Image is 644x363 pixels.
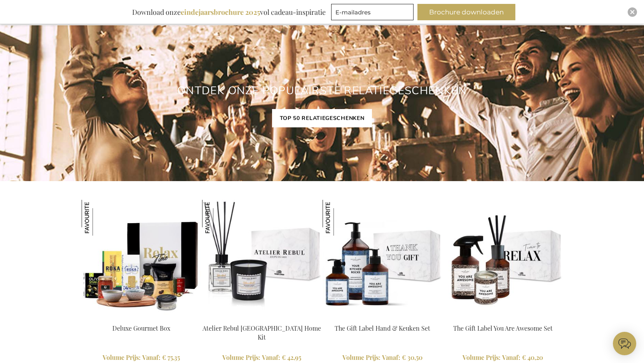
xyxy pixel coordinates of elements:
[323,200,442,320] img: The Gift Label Hand & Kitchen Set
[202,324,321,341] a: Atelier Rebul [GEOGRAPHIC_DATA] Home Kit
[112,324,170,332] a: Deluxe Gourmet Box
[335,324,430,332] a: The Gift Label Hand & Keuken Set
[443,200,563,320] img: The Gift Label You Are Awesome Set
[181,7,260,17] b: eindejaarsbrochure 2025
[613,332,636,355] iframe: belco-activator-frame
[402,353,422,361] span: € 30,50
[202,314,322,322] a: Atelier Rebul Istanbul Home Kit Atelier Rebul Istanbul Home Kit
[453,324,553,332] a: The Gift Label You Are Awesome Set
[82,353,201,362] a: Volume Prijs: Vanaf € 75,35
[129,4,329,20] div: Download onze vol cadeau-inspiratie
[142,353,161,361] span: Vanaf
[222,353,260,361] span: Volume Prijs:
[82,314,201,322] a: ARCA-20055 Deluxe Gourmet Box
[103,353,141,361] span: Volume Prijs:
[342,353,380,361] span: Volume Prijs:
[323,314,442,322] a: The Gift Label Hand & Kitchen Set The Gift Label Hand & Keuken Set
[202,200,322,320] img: Atelier Rebul Istanbul Home Kit
[502,353,520,361] span: Vanaf
[323,353,442,362] a: Volume Prijs: Vanaf € 30,50
[382,353,400,361] span: Vanaf
[630,10,635,14] img: Close
[82,200,117,236] img: Deluxe Gourmet Box
[162,353,180,361] span: € 75,35
[82,200,201,320] img: ARCA-20055
[443,314,563,322] a: The Gift Label You Are Awesome Set
[628,7,637,17] div: Close
[443,353,563,362] a: Volume Prijs: Vanaf € 40,20
[272,109,372,127] a: TOP 50 RELATIEGESCHENKEN
[262,353,280,361] span: Vanaf
[202,200,238,236] img: Atelier Rebul Istanbul Home Kit
[522,353,543,361] span: € 40,20
[462,353,501,361] span: Volume Prijs:
[282,353,301,361] span: € 42,95
[331,4,416,23] form: marketing offers and promotions
[202,353,322,362] a: Volume Prijs: Vanaf € 42,95
[417,4,515,20] button: Brochure downloaden
[331,4,414,20] input: E-mailadres
[323,200,358,236] img: The Gift Label Hand & Keuken Set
